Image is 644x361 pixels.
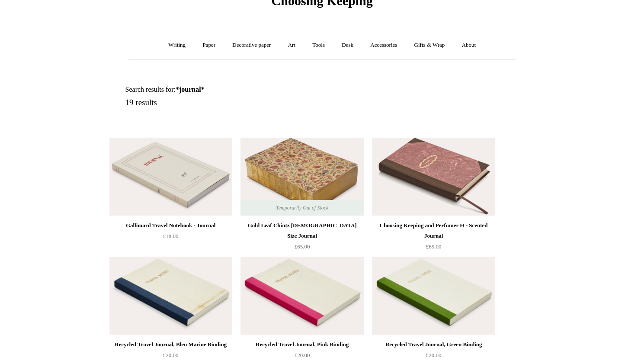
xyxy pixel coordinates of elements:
[112,339,230,350] div: Recycled Travel Journal, Bleu Marine Binding
[271,0,372,6] a: Choosing Keeping
[240,138,363,216] a: Gold Leaf Chintz Bible Size Journal Gold Leaf Chintz Bible Size Journal Temporarily Out of Stock
[280,34,303,57] a: Art
[163,233,179,239] span: £18.00
[243,220,361,241] div: Gold Leaf Chintz [DEMOGRAPHIC_DATA] Size Journal
[125,85,332,93] h1: Search results for:
[109,257,232,335] a: Recycled Travel Journal, Bleu Marine Binding Recycled Travel Journal, Bleu Marine Binding
[304,34,333,57] a: Tools
[224,34,279,57] a: Decorative paper
[267,200,337,216] span: Temporarily Out of Stock
[240,257,363,335] img: Recycled Travel Journal, Pink Binding
[195,34,223,57] a: Paper
[374,339,493,350] div: Recycled Travel Journal, Green Binding
[109,138,232,216] a: Gallimard Travel Notebook - Journal Gallimard Travel Notebook - Journal
[406,34,452,57] a: Gifts & Wrap
[240,138,363,216] img: Gold Leaf Chintz Bible Size Journal
[295,352,310,358] span: £20.00
[372,138,495,216] a: Choosing Keeping and Perfumer H - Scented Journal Choosing Keeping and Perfumer H - Scented Journal
[112,220,230,231] div: Gallimard Travel Notebook - Journal
[125,98,332,108] h5: 19 results
[109,220,232,256] a: Gallimard Travel Notebook - Journal £18.00
[240,220,363,256] a: Gold Leaf Chintz [DEMOGRAPHIC_DATA] Size Journal £65.00
[454,34,484,57] a: About
[426,243,442,250] span: £65.00
[372,257,495,335] img: Recycled Travel Journal, Green Binding
[109,257,232,335] img: Recycled Travel Journal, Bleu Marine Binding
[372,257,495,335] a: Recycled Travel Journal, Green Binding Recycled Travel Journal, Green Binding
[240,257,363,335] a: Recycled Travel Journal, Pink Binding Recycled Travel Journal, Pink Binding
[334,34,361,57] a: Desk
[372,220,495,256] a: Choosing Keeping and Perfumer H - Scented Journal £65.00
[109,138,232,216] img: Gallimard Travel Notebook - Journal
[372,138,495,216] img: Choosing Keeping and Perfumer H - Scented Journal
[160,34,193,57] a: Writing
[295,243,310,250] span: £65.00
[426,352,442,358] span: £20.00
[163,352,179,358] span: £20.00
[374,220,493,241] div: Choosing Keeping and Perfumer H - Scented Journal
[362,34,405,57] a: Accessories
[243,339,361,350] div: Recycled Travel Journal, Pink Binding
